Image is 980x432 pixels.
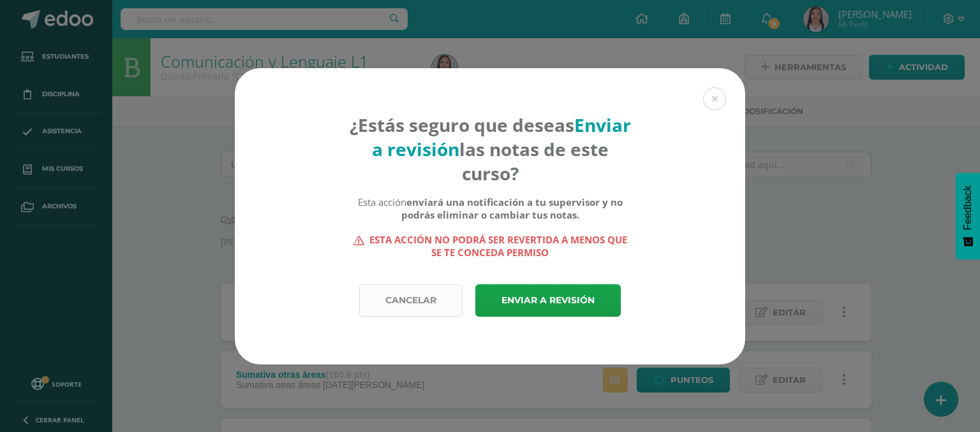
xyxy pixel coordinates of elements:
a: Enviar a revisión [475,284,621,317]
div: Esta acción [349,196,632,221]
h4: ¿Estás seguro que deseas las notas de este curso? [349,113,632,185]
span: Feedback [962,185,974,230]
button: Feedback - Mostrar encuesta [956,173,980,259]
strong: Enviar a revisión [372,113,631,161]
a: Cancelar [359,284,463,317]
b: enviará una notificación a tu supervisor y no podrás eliminar o cambiar tus notas. [401,196,623,221]
button: Close (Esc) [703,87,726,110]
strong: Esta acción no podrá ser revertida a menos que se te conceda permiso [349,233,632,259]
